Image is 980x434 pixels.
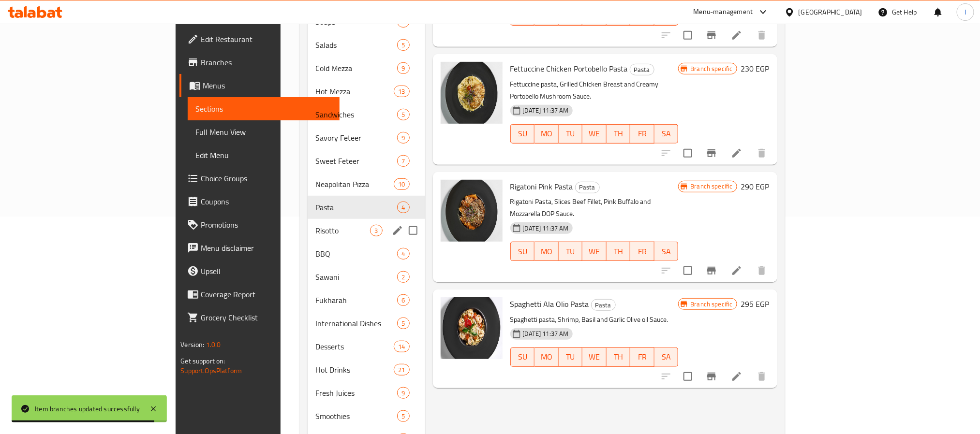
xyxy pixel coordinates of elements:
div: Smoothies [315,410,398,422]
button: edit [390,223,405,238]
span: 1.0.0 [206,338,221,351]
button: Branch-specific-item [700,142,723,165]
button: FR [630,242,654,261]
span: FR [634,245,651,259]
div: Neapolitan Pizza10 [308,173,425,196]
span: Edit Menu [195,149,331,161]
span: 5 [398,41,409,50]
span: Pasta [592,300,615,311]
span: Hot Drinks [315,364,394,376]
a: Edit menu item [731,371,742,382]
img: Spaghetti Ala Olio Pasta [441,297,503,359]
div: Risotto3edit [308,219,425,242]
div: items [397,202,409,213]
span: 21 [394,365,409,375]
button: delete [750,24,773,47]
div: International Dishes5 [308,312,425,335]
span: 4 [398,249,409,259]
a: Edit Menu [188,144,339,167]
span: Edit Restaurant [201,33,331,45]
span: TU [563,127,579,141]
button: TH [607,124,631,144]
a: Sections [188,97,339,120]
span: 4 [398,203,409,212]
span: FR [634,127,651,141]
button: MO [535,347,559,367]
span: I [965,7,966,17]
span: Risotto [315,225,371,236]
div: Salads5 [308,33,425,57]
div: Sandwiches [315,109,398,120]
a: Grocery Checklist [179,306,339,329]
button: SA [654,347,679,367]
span: 6 [398,296,409,305]
h6: 295 EGP [741,297,770,311]
span: 10 [394,180,409,189]
p: Rigatoni Pasta, Slices Beef Fillet, Pink Buffalo and Mozzarella DOP Sauce. [510,196,679,220]
span: Cold Mezza [315,62,398,74]
div: BBQ [315,248,398,260]
span: 5 [398,412,409,421]
p: Spaghetti pasta, Shrimp, Basil and Garlic Olive oil Sauce. [510,314,679,326]
div: BBQ4 [308,242,425,265]
span: Menu disclaimer [201,242,331,254]
span: TH [610,127,627,141]
div: items [397,410,409,422]
span: WE [586,127,603,141]
span: Sawani [315,271,398,283]
span: Fettuccine Chicken Portobello Pasta [510,61,628,76]
span: Salads [315,39,398,51]
span: Grocery Checklist [201,312,331,323]
div: Sweet Feteer7 [308,149,425,173]
div: items [370,225,382,236]
span: MO [538,350,555,364]
span: 5 [398,110,409,119]
div: items [397,155,409,167]
div: items [397,387,409,399]
span: Version: [180,338,204,351]
span: Full Menu View [195,126,331,138]
div: International Dishes [315,318,398,329]
span: Coupons [201,196,331,207]
span: WE [586,245,603,259]
span: Menus [203,80,331,91]
div: Cold Mezza9 [308,57,425,80]
button: SU [510,242,535,261]
span: 9 [398,64,409,73]
span: TU [563,245,579,259]
span: Choice Groups [201,173,331,184]
button: delete [750,365,773,388]
span: TU [563,350,579,364]
a: Edit menu item [731,147,742,159]
span: 9 [398,389,409,398]
span: Upsell [201,265,331,277]
a: Full Menu View [188,120,339,144]
div: items [394,341,409,352]
div: items [397,62,409,74]
p: Fettuccine pasta, Grilled Chicken Breast and Creamy Portobello Mushroom Sauce. [510,78,679,102]
div: items [394,364,409,376]
a: Menus [179,74,339,97]
button: SA [654,242,679,261]
button: MO [535,124,559,144]
span: MO [538,127,555,141]
button: FR [630,124,654,144]
a: Menu disclaimer [179,236,339,260]
button: MO [535,242,559,261]
span: Branches [201,57,331,68]
h6: 230 EGP [741,62,770,75]
div: Pasta [315,202,398,213]
span: SA [658,350,675,364]
span: Pasta [630,64,654,75]
span: 3 [371,226,382,235]
div: Desserts [315,341,394,352]
span: 14 [394,342,409,351]
span: Fukharah [315,294,398,306]
span: Coverage Report [201,289,331,300]
a: Coupons [179,190,339,213]
span: TH [610,350,627,364]
span: SU [515,245,531,259]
